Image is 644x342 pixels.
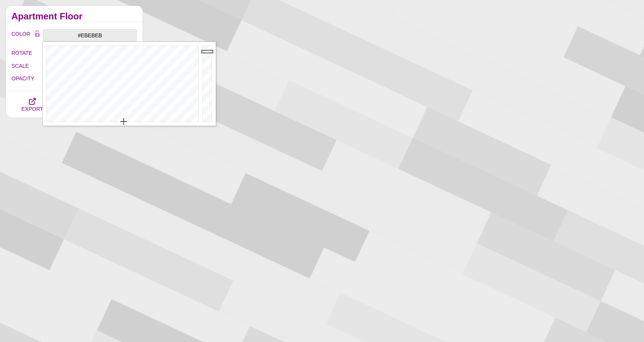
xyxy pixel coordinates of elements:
label: OPACITY [11,74,43,83]
label: ROTATE [11,48,43,58]
label: SCALE [11,61,43,71]
h2: Apartment Floor [11,13,137,19]
button: EXPORT [11,91,53,118]
label: COLOR [11,29,32,42]
span: EXPORT [21,106,43,112]
button: Color Lock [32,29,43,40]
